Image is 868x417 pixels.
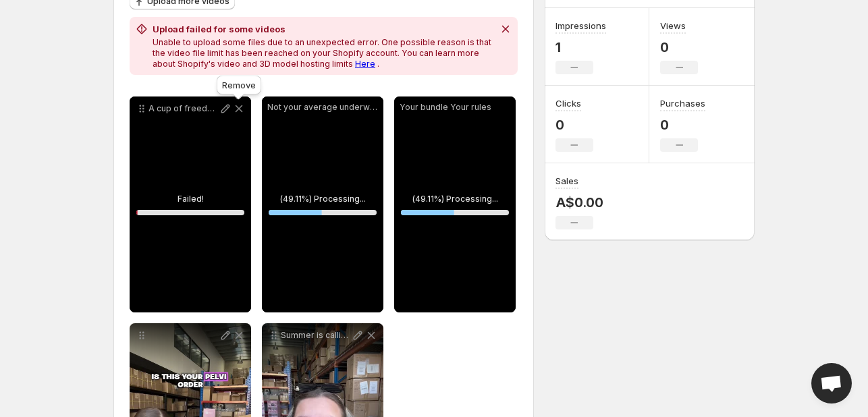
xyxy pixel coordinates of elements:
[660,19,686,32] h3: Views
[811,363,852,404] div: Open chat
[660,117,705,133] p: 0
[555,19,606,32] h3: Impressions
[555,117,593,133] p: 0
[555,39,606,55] p: 1
[496,20,515,38] button: Dismiss notification
[267,102,378,113] p: Not your average underwear Meet The Odd Bunch same Pelvi power same leakproof magic just not to o...
[281,330,351,341] p: Summer is calling Pelvi swimwear has your back and front
[355,59,375,69] a: Here
[555,96,581,110] h3: Clicks
[394,96,516,312] div: Your bundle Your rules(49.11%) Processing...49.11164518396565%
[660,39,698,55] p: 0
[153,37,493,69] p: Unable to upload some files due to an unexpected error. One possible reason is that the video fil...
[400,102,510,113] p: Your bundle Your rules
[660,96,705,110] h3: Purchases
[153,22,493,36] h2: Upload failed for some videos
[555,194,603,211] p: A$0.00
[130,96,251,312] div: A cup of freedom A cup for your flow Pelvi Cups 8 hours leak-free eco-friendly goodness PelviCup ...
[262,96,383,312] div: Not your average underwear Meet The Odd Bunch same Pelvi power same leakproof magic just not to o...
[555,174,578,188] h3: Sales
[148,103,219,114] p: A cup of freedom A cup for your flow Pelvi Cups 8 hours leak-free eco-friendly goodness PelviCup ...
